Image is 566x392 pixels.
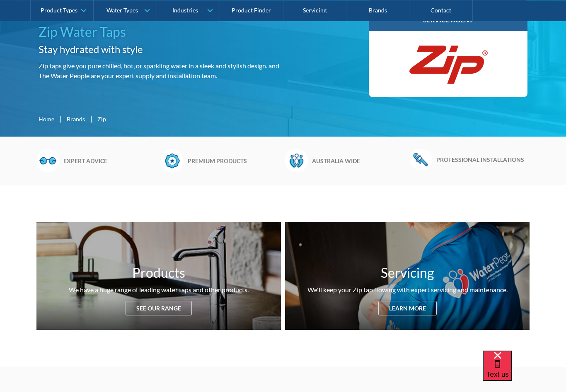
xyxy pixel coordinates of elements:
[285,222,530,330] a: ServicingWe'll keep your Zip tap flowing with expert servicing and maintenance.Learn more
[285,149,308,172] img: Waterpeople Symbol
[483,351,566,392] iframe: podium webchat widget bubble
[58,114,63,124] div: |
[161,149,184,172] img: Badge
[409,149,432,170] img: Wrench
[41,7,77,14] div: Product Types
[188,156,281,165] h6: Premium products
[67,115,85,123] a: Brands
[132,263,185,283] h3: Products
[36,149,59,172] img: Glasses
[89,114,93,124] div: |
[312,156,405,165] h6: Australia wide
[378,301,437,315] div: Learn more
[307,285,508,295] div: We'll keep your Zip tap flowing with expert servicing and maintenance.
[63,156,157,165] h6: Expert advice
[126,301,192,315] div: See our range
[97,115,106,123] div: Zip
[69,285,249,295] div: We have a huge range of leading water taps and other products.
[39,42,280,57] h2: Stay hydrated with style
[407,39,490,89] img: Zip
[172,7,198,14] div: Industries
[36,222,281,330] a: ProductsWe have a huge range of leading water taps and other products.See our range
[39,22,280,42] h1: Zip Water Taps
[39,61,280,81] p: Zip taps give you pure chilled, hot, or sparkling water in a sleek and stylish design. and The Wa...
[106,7,138,14] div: Water Types
[39,115,54,123] a: Home
[436,155,530,164] h6: Professional installations
[381,263,434,283] h3: Servicing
